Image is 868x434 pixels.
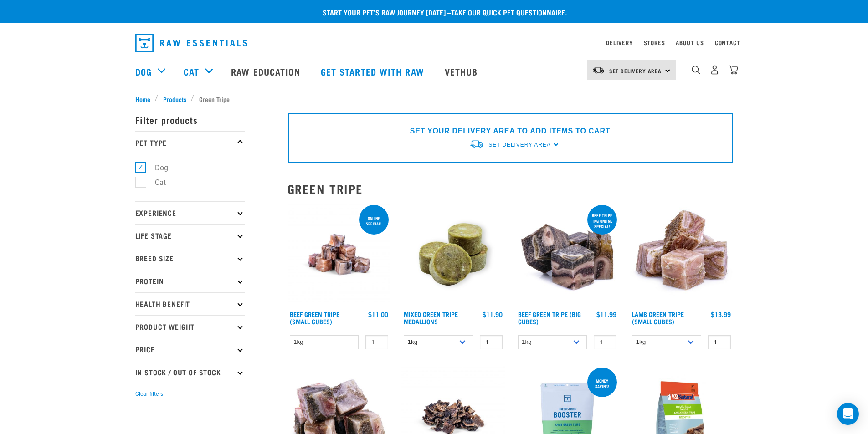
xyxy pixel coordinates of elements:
a: Lamb Green Tripe (Small Cubes) [632,312,684,323]
p: Breed Size [135,247,245,270]
a: Mixed Green Tripe Medallions [404,312,458,323]
a: Get started with Raw [312,53,436,90]
input: 1 [708,335,731,349]
div: ONLINE SPECIAL! [359,211,389,230]
p: Product Weight [135,315,245,338]
img: home-icon@2x.png [729,65,738,75]
p: Health Benefit [135,292,245,315]
a: About Us [676,41,704,44]
span: Set Delivery Area [488,142,550,148]
img: Mixed Green Tripe [401,203,505,306]
a: take our quick pet questionnaire. [451,10,567,14]
p: Experience [135,201,245,224]
img: van-moving.png [469,139,484,149]
h2: Green Tripe [288,182,733,196]
a: Dog [135,65,152,78]
p: Protein [135,270,245,292]
p: In Stock / Out Of Stock [135,361,245,383]
input: 1 [480,335,503,349]
div: $11.90 [483,311,503,318]
div: Open Intercom Messenger [837,403,859,425]
span: Products [163,94,186,104]
p: Pet Type [135,131,245,154]
p: Life Stage [135,224,245,247]
img: van-moving.png [592,66,605,74]
label: Cat [140,177,169,188]
a: Beef Green Tripe (Big Cubes) [518,312,581,323]
a: Cat [184,65,199,78]
nav: dropdown navigation [128,30,740,56]
a: Delivery [606,41,632,44]
img: 1133 Green Tripe Lamb Small Cubes 01 [630,203,733,306]
p: Price [135,338,245,361]
a: Raw Education [222,53,311,90]
input: 1 [594,335,616,349]
img: 1044 Green Tripe Beef [516,203,619,306]
label: Dog [140,162,172,174]
div: $13.99 [711,311,731,318]
img: user.png [710,65,719,75]
img: Raw Essentials Logo [135,34,247,52]
a: Products [158,94,191,104]
div: Money saving! [587,374,617,393]
a: Contact [715,41,740,44]
button: Clear filters [135,390,163,398]
div: $11.99 [596,311,616,318]
nav: breadcrumbs [135,94,733,104]
a: Vethub [436,53,489,90]
img: Beef Tripe Bites 1634 [288,203,391,306]
span: Home [135,94,150,104]
p: SET YOUR DELIVERY AREA TO ADD ITEMS TO CART [410,126,610,137]
a: Stores [644,41,665,44]
input: 1 [365,335,388,349]
div: $11.00 [368,311,388,318]
img: home-icon-1@2x.png [692,66,700,74]
div: Beef tripe 1kg online special! [587,209,617,233]
a: Beef Green Tripe (Small Cubes) [290,312,339,323]
a: Home [135,94,155,104]
span: Set Delivery Area [609,69,662,72]
p: Filter products [135,108,245,131]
